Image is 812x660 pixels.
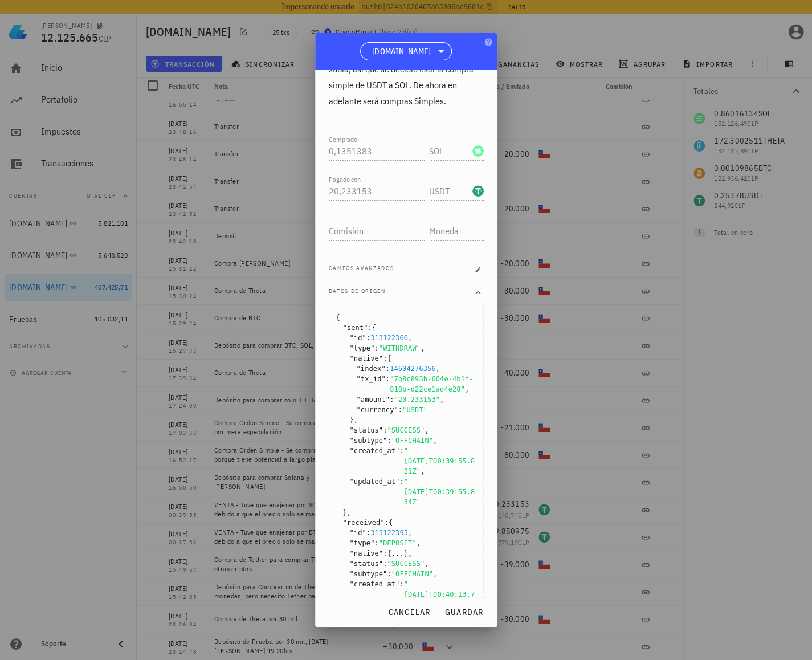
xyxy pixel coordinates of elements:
[386,365,390,373] span: :
[350,425,387,435] span: "status"
[399,478,403,486] span: :
[387,437,391,445] span: :
[394,396,440,404] span: "20.233153"
[350,548,387,559] span: "native"
[472,145,484,157] div: SOL-icon
[465,385,469,393] span: ,
[350,343,379,353] span: "type"
[390,375,474,393] span: "7b8c893b-604e-4b1f-818b-d22ce1ad4e28"
[387,607,430,617] span: cancelar
[408,334,412,342] span: ,
[350,446,404,476] span: "created_at"
[390,365,436,373] span: 14604276356
[429,222,482,240] input: Moneda
[421,344,425,352] span: ,
[350,435,391,446] span: "subtype"
[389,519,393,527] span: {
[357,394,394,405] span: "amount"
[329,264,394,275] span: Campos avanzados
[387,570,391,578] span: :
[343,518,389,528] span: "received"
[429,142,470,160] input: Moneda
[343,508,347,516] span: }
[429,182,470,200] input: Moneda
[425,560,429,568] span: ,
[370,334,408,342] span: 313122360
[472,185,484,197] div: USDT-icon
[387,560,425,568] span: "SUCCESS"
[354,416,358,424] span: ,
[383,549,387,557] span: :
[383,602,435,622] button: cancelar
[357,364,390,374] span: "index"
[383,426,387,434] span: :
[398,406,402,414] span: :
[404,447,475,475] span: "[DATE]T00:39:55.821Z"
[350,579,404,610] span: "created_at"
[386,375,390,383] span: :
[357,374,390,394] span: "tx_id"
[366,334,370,342] span: :
[399,580,403,588] span: :
[357,405,403,415] span: "currency"
[370,529,408,537] span: 313122395
[347,508,351,516] span: ,
[379,344,421,352] span: "WITHDRAW"
[408,529,412,537] span: ,
[417,539,421,547] span: ,
[383,560,387,568] span: :
[374,539,378,547] span: :
[440,602,488,622] button: guardar
[350,559,387,569] span: "status"
[350,476,404,507] span: "updated_at"
[387,549,408,557] span: {...}
[379,539,417,547] span: "DEPOSIT"
[374,344,378,352] span: :
[433,570,437,578] span: ,
[372,324,376,332] span: {
[350,353,387,364] span: "native"
[372,46,431,57] span: [DOMAIN_NAME]
[385,519,389,527] span: :
[350,528,371,538] span: "id"
[383,355,387,362] span: :
[436,365,440,373] span: ,
[408,549,412,557] span: ,
[402,406,427,414] span: "USDT"
[391,437,433,445] span: "OFFCHAIN"
[391,570,433,578] span: "OFFCHAIN"
[366,529,370,537] span: :
[368,324,372,332] span: :
[329,175,361,184] label: Pagado con
[425,426,429,434] span: ,
[343,323,372,333] span: "sent"
[350,569,391,579] span: "subtype"
[444,607,484,617] span: guardar
[390,396,394,404] span: :
[404,478,475,506] span: "[DATE]T00:39:55.834Z"
[350,416,354,424] span: }
[433,437,437,445] span: ,
[404,580,475,609] span: "[DATE]T00:40:13.744Z"
[399,447,403,455] span: :
[329,287,386,298] span: Datos de origen
[336,313,340,321] span: {
[387,355,391,362] span: {
[350,333,371,343] span: "id"
[440,396,444,404] span: ,
[350,538,379,548] span: "type"
[329,135,357,144] label: Comprado
[421,467,425,475] span: ,
[387,426,425,434] span: "SUCCESS"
